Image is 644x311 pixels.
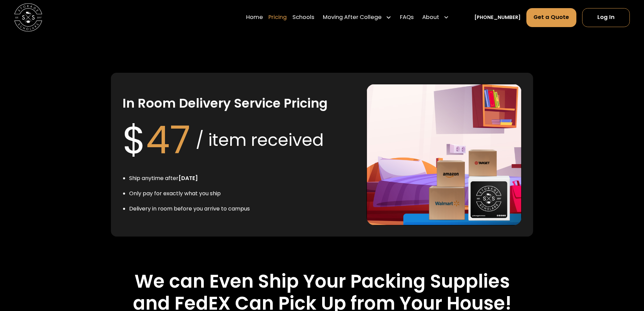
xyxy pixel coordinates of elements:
[582,8,630,27] a: Log In
[526,8,577,27] a: Get a Quote
[292,8,314,27] a: Schools
[366,84,522,225] img: In Room delivery.
[323,14,382,22] div: Moving After College
[196,128,324,153] div: / item received
[129,205,250,213] li: Delivery in room before you arrive to campus
[400,8,414,27] a: FAQs
[146,113,190,166] span: 47
[474,14,521,21] a: [PHONE_NUMBER]
[129,174,250,182] li: Ship anytime after
[129,190,250,198] li: Only pay for exactly what you ship
[320,8,395,27] div: Moving After College
[268,8,287,27] a: Pricing
[246,8,263,27] a: Home
[14,3,42,31] img: Storage Scholars main logo
[178,174,198,182] strong: [DATE]
[420,8,452,27] div: About
[422,14,439,22] div: About
[122,112,190,169] div: $
[122,95,328,112] h3: In Room Delivery Service Pricing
